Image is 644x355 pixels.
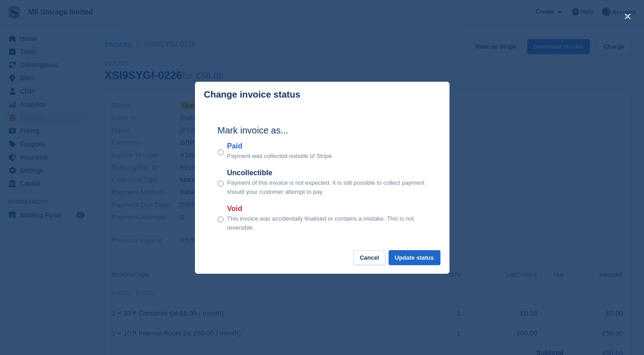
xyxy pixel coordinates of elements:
button: Update status [389,250,440,265]
p: This invoice was accidentally finalised or contains a mistake. This is not reversible. [227,214,427,232]
p: Payment of this invoice is not expected. It is still possible to collect payment should your cust... [227,178,427,196]
p: Payment was collected outside of Stripe. [227,152,334,161]
p: Change invoice status [204,89,300,100]
h2: Mark invoice as... [218,123,427,137]
label: Uncollectible [227,168,427,178]
button: close [620,9,635,24]
button: Cancel [353,250,385,265]
label: Void [227,203,427,214]
label: Paid [227,141,334,152]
